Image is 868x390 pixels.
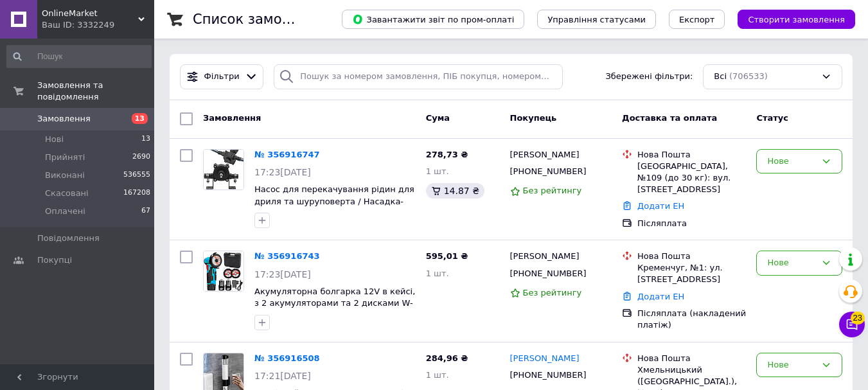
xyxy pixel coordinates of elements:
[714,71,727,83] span: Всі
[254,371,311,381] span: 17:21[DATE]
[45,188,89,199] span: Скасовані
[204,150,244,190] img: Фото товару
[523,288,582,297] span: Без рейтингу
[426,269,449,278] span: 1 шт.
[254,287,415,332] a: Акумуляторна болгарка 12V в кейсі, з 2 акумуляторами та 2 дисками W-153-7 / Бездротова електробол...
[510,113,557,123] span: Покупець
[45,134,64,145] span: Нові
[342,10,524,29] button: Завантажити звіт по пром-оплаті
[729,71,768,81] span: (706533)
[45,152,85,163] span: Прийняті
[523,186,582,195] span: Без рейтингу
[510,251,580,263] span: Александр Милько
[748,15,845,24] span: Створити замовлення
[510,149,580,161] span: Олег Грицюк
[426,183,484,199] div: 14.87 ₴
[254,184,414,230] a: Насос для перекачування рідин для дриля та шуруповерта / Насадка-насос для перекачування палива т...
[254,251,320,261] a: № 356916743
[426,150,468,159] span: 278,73 ₴
[203,251,244,292] a: Фото товару
[756,113,788,123] span: Статус
[605,71,693,83] span: Збережені фільтри:
[508,265,589,282] div: [PHONE_NUMBER]
[193,12,323,27] h1: Список замовлень
[537,10,656,29] button: Управління статусами
[622,113,717,123] span: Доставка та оплата
[254,269,311,279] span: 17:23[DATE]
[141,206,150,217] span: 67
[767,256,816,270] div: Нове
[37,113,91,125] span: Замовлення
[37,233,100,244] span: Повідомлення
[6,45,152,68] input: Пошук
[132,113,148,124] span: 13
[254,353,320,363] a: № 356916508
[254,167,311,177] span: 17:23[DATE]
[637,161,746,196] div: [GEOGRAPHIC_DATA], №109 (до 30 кг): вул. [STREET_ADDRESS]
[637,292,684,301] a: Додати ЕН
[637,149,746,161] div: Нова Пошта
[637,353,746,364] div: Нова Пошта
[510,353,580,365] a: [PERSON_NAME]
[679,15,715,24] span: Експорт
[42,8,138,19] span: OnlineMarket
[637,251,746,262] div: Нова Пошта
[767,155,816,168] div: Нове
[426,113,450,123] span: Cума
[45,170,85,181] span: Виконані
[426,353,468,363] span: 284,96 ₴
[204,251,244,291] img: Фото товару
[123,188,150,199] span: 167208
[508,163,589,180] div: [PHONE_NUMBER]
[352,13,514,25] span: Завантажити звіт по пром-оплаті
[637,201,684,211] a: Додати ЕН
[274,64,562,89] input: Пошук за номером замовлення, ПІБ покупця, номером телефону, Email, номером накладної
[547,15,646,24] span: Управління статусами
[141,134,150,145] span: 13
[508,367,589,384] div: [PHONE_NUMBER]
[426,166,449,176] span: 1 шт.
[426,370,449,380] span: 1 шт.
[37,80,154,103] span: Замовлення та повідомлення
[132,152,150,163] span: 2690
[839,312,865,337] button: Чат з покупцем23
[851,312,865,324] span: 23
[637,262,746,285] div: Кременчуг, №1: ул. [STREET_ADDRESS]
[738,10,855,29] button: Створити замовлення
[637,218,746,229] div: Післяплата
[669,10,725,29] button: Експорт
[254,150,320,159] a: № 356916747
[123,170,150,181] span: 536555
[637,308,746,331] div: Післяплата (накладений платіж)
[42,19,154,31] div: Ваш ID: 3332249
[725,14,855,24] a: Створити замовлення
[767,359,816,372] div: Нове
[426,251,468,261] span: 595,01 ₴
[203,113,261,123] span: Замовлення
[37,254,72,266] span: Покупці
[203,149,244,190] a: Фото товару
[204,71,240,83] span: Фільтри
[45,206,85,217] span: Оплачені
